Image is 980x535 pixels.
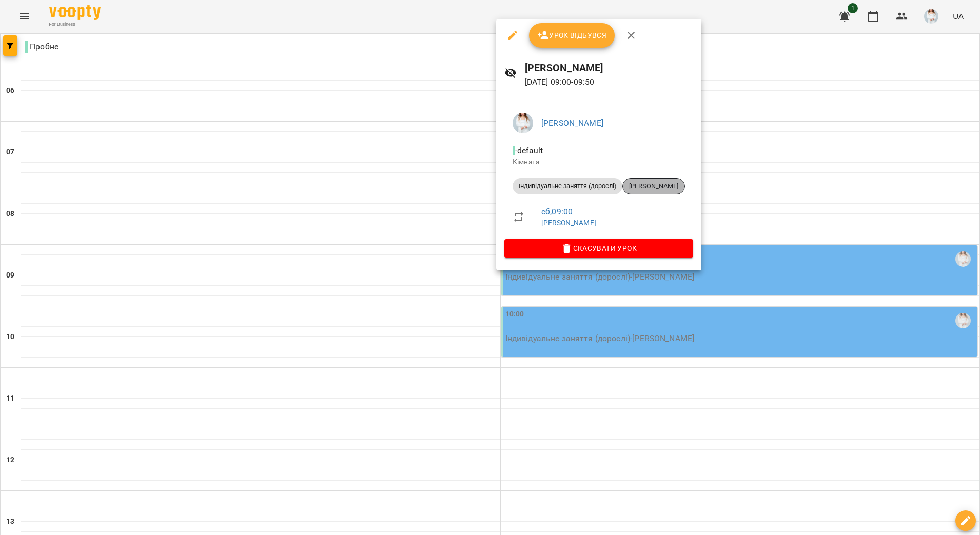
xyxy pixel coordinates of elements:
span: Індивідуальне заняття (дорослі) [513,182,622,191]
span: Скасувати Урок [513,242,685,254]
a: сб , 09:00 [541,207,573,216]
p: Кімната [513,157,685,167]
p: [DATE] 09:00 - 09:50 [525,76,693,88]
div: [PERSON_NAME] [622,178,685,194]
span: [PERSON_NAME] [623,182,684,191]
a: [PERSON_NAME] [541,219,596,227]
button: Урок відбувся [529,23,615,48]
span: Урок відбувся [537,29,607,42]
img: 31cba75fe2bd3cb19472609ed749f4b6.jpg [513,113,533,133]
span: - default [513,146,545,155]
a: [PERSON_NAME] [541,118,603,128]
button: Скасувати Урок [504,239,693,257]
h6: [PERSON_NAME] [525,60,693,76]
